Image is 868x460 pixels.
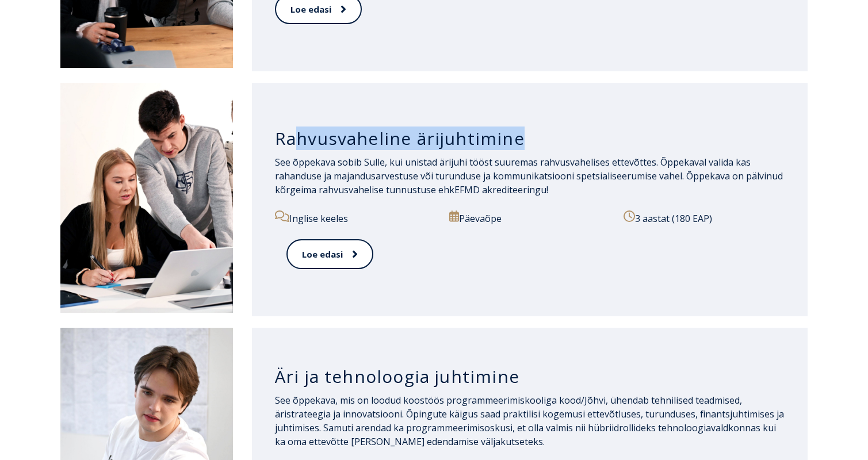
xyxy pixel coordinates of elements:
p: Inglise keeles [275,210,436,225]
p: 3 aastat (180 EAP) [624,210,785,225]
a: EFMD akrediteeringu [454,183,546,196]
a: Loe edasi [286,239,373,270]
span: See õppekava sobib Sulle, kui unistad ärijuhi tööst suuremas rahvusvahelises ettevõttes. Õppekava... [275,156,783,196]
p: Päevaõpe [449,210,610,225]
img: Rahvusvaheline ärijuhtimine [60,83,233,313]
p: See õppekava, mis on loodud koostöös programmeerimiskooliga kood/Jõhvi, ühendab tehnilised teadmi... [275,393,785,448]
h3: Äri ja tehnoloogia juhtimine [275,366,785,388]
h3: Rahvusvaheline ärijuhtimine [275,128,785,149]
